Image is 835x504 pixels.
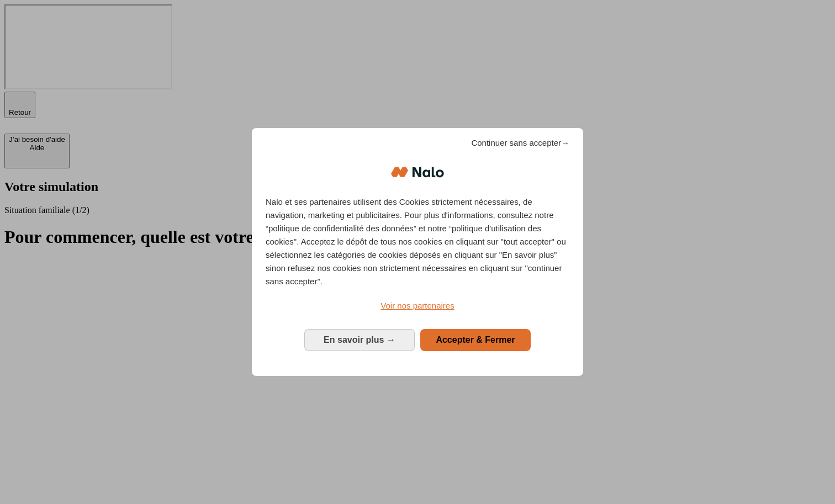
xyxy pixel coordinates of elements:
button: En savoir plus: Configurer vos consentements [304,329,415,351]
span: Voir nos partenaires [380,301,454,310]
button: Accepter & Fermer: Accepter notre traitement des données et fermer [420,329,531,351]
span: Accepter & Fermer [436,335,515,344]
p: Nalo et ses partenaires utilisent des Cookies strictement nécessaires, de navigation, marketing e... [266,195,569,288]
div: Bienvenue chez Nalo Gestion du consentement [252,128,583,376]
img: Logo [391,156,444,189]
span: Continuer sans accepter→ [471,136,569,150]
span: En savoir plus → [324,335,395,344]
a: Voir nos partenaires [266,299,569,312]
